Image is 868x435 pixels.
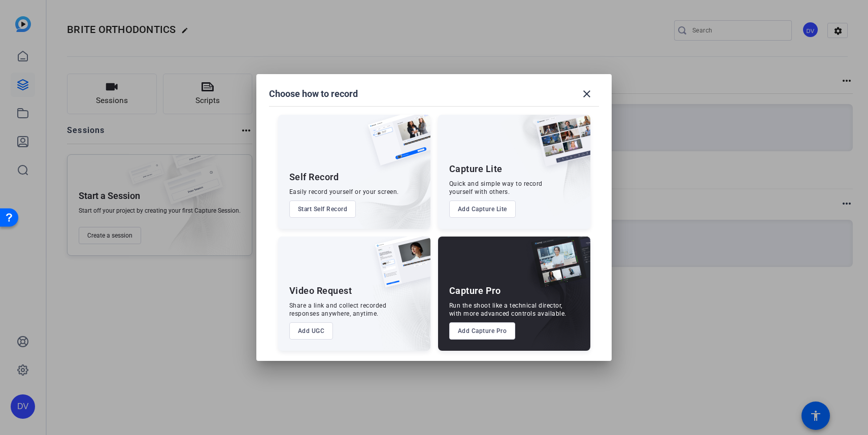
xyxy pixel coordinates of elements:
div: Share a link and collect recorded responses anywhere, anytime. [289,302,387,318]
div: Video Request [289,285,352,297]
img: ugc-content.png [368,237,430,298]
h1: Choose how to record [269,88,358,100]
div: Easily record yourself or your screen. [289,188,399,196]
div: Capture Lite [449,163,503,175]
button: Add UGC [289,322,333,340]
img: embarkstudio-capture-pro.png [515,249,590,351]
img: embarkstudio-self-record.png [342,137,430,229]
div: Capture Pro [449,285,501,297]
img: embarkstudio-capture-lite.png [499,115,590,216]
div: Self Record [289,171,339,183]
img: capture-lite.png [527,115,590,177]
div: Run the shoot like a technical director, with more advanced controls available. [449,302,566,318]
button: Add Capture Lite [449,200,516,218]
img: self-record.png [360,115,430,176]
div: Quick and simple way to record yourself with others. [449,180,543,196]
button: Add Capture Pro [449,322,516,340]
button: Start Self Record [289,200,356,218]
mat-icon: close [581,88,593,100]
img: capture-pro.png [523,237,590,298]
img: embarkstudio-ugc-content.png [372,268,430,351]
